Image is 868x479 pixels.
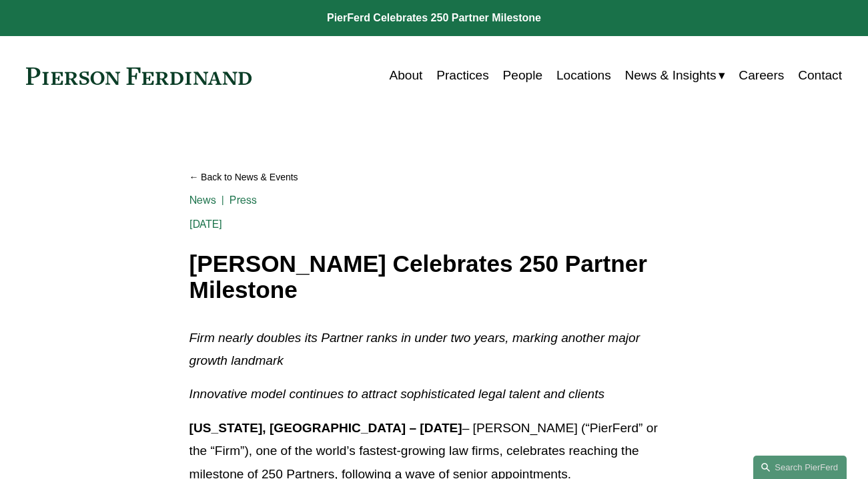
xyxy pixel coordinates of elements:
[189,421,462,435] strong: [US_STATE], [GEOGRAPHIC_DATA] – [DATE]
[625,63,725,88] a: folder dropdown
[189,218,223,230] span: [DATE]
[189,251,679,303] h1: [PERSON_NAME] Celebrates 250 Partner Milestone
[389,63,422,88] a: About
[189,387,605,401] em: Innovative model continues to attract sophisticated legal talent and clients
[436,63,489,88] a: Practices
[739,63,784,88] a: Careers
[798,63,842,88] a: Contact
[189,194,217,206] a: News
[189,166,679,188] a: Back to News & Events
[556,63,611,88] a: Locations
[189,331,644,367] em: Firm nearly doubles its Partner ranks in under two years, marking another major growth landmark
[230,194,257,206] a: Press
[753,456,847,479] a: Search this site
[503,63,543,88] a: People
[625,64,717,87] span: News & Insights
